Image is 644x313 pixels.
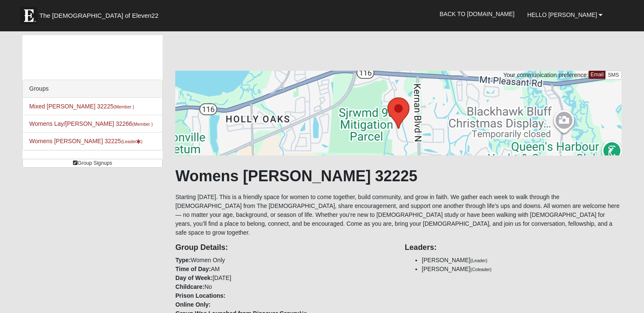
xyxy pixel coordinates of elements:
a: SMS [605,71,622,80]
h4: Leaders: [405,243,622,252]
a: The [DEMOGRAPHIC_DATA] of Eleven22 [16,3,185,24]
span: Your communication preference: [503,72,589,78]
strong: Childcare: [175,283,204,290]
img: Eleven22 logo [20,7,37,24]
div: Groups [23,80,162,98]
a: Group Signups [22,159,163,168]
small: (Leader ) [121,139,143,144]
span: The [DEMOGRAPHIC_DATA] of Eleven22 [39,11,158,20]
strong: Prison Locations: [175,292,225,299]
small: (Leader) [470,258,487,263]
small: (Member ) [132,122,152,127]
small: (Coleader) [470,267,492,272]
a: Mixed [PERSON_NAME] 32225(Member ) [29,103,134,110]
small: (Member ) [113,104,134,109]
li: [PERSON_NAME] [422,265,622,274]
strong: Day of Week: [175,274,213,281]
a: Womens [PERSON_NAME] 32225(Leader) [29,138,143,144]
li: [PERSON_NAME] [422,256,622,265]
a: Email [589,71,606,79]
strong: Type: [175,257,191,263]
span: Hello [PERSON_NAME] [527,11,597,18]
strong: Time of Day: [175,266,211,272]
a: Back to [DOMAIN_NAME] [433,3,521,25]
a: Womens Lay/[PERSON_NAME] 32266(Member ) [29,120,153,127]
h1: Womens [PERSON_NAME] 32225 [175,167,622,185]
h4: Group Details: [175,243,392,252]
a: Hello [PERSON_NAME] [521,4,609,25]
